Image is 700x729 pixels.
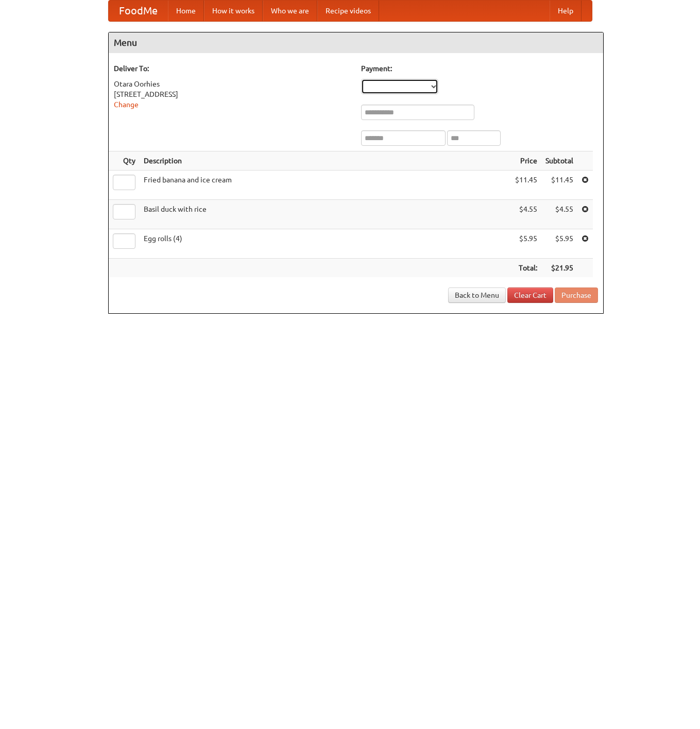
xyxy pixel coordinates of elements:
[317,1,379,21] a: Recipe videos
[140,200,511,229] td: Basil duck with rice
[263,1,317,21] a: Who we are
[511,171,541,200] td: $11.45
[140,151,511,171] th: Description
[114,100,139,109] a: Change
[109,32,603,53] h4: Menu
[168,1,204,21] a: Home
[204,1,263,21] a: How it works
[114,63,351,74] h5: Deliver To:
[550,1,582,21] a: Help
[140,171,511,200] td: Fried banana and ice cream
[541,171,577,200] td: $11.45
[361,63,598,74] h5: Payment:
[109,1,168,21] a: FoodMe
[448,287,506,303] a: Back to Menu
[555,287,598,303] button: Purchase
[114,79,351,89] div: Otara Oorhies
[541,229,577,259] td: $5.95
[541,200,577,229] td: $4.55
[507,287,553,303] a: Clear Cart
[541,151,577,171] th: Subtotal
[109,151,140,171] th: Qty
[541,259,577,278] th: $21.95
[511,229,541,259] td: $5.95
[511,200,541,229] td: $4.55
[511,151,541,171] th: Price
[511,259,541,278] th: Total:
[114,89,351,99] div: [STREET_ADDRESS]
[140,229,511,259] td: Egg rolls (4)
